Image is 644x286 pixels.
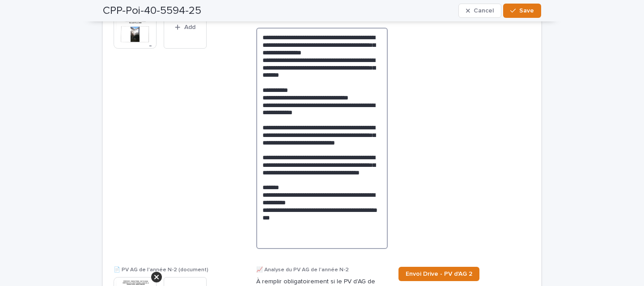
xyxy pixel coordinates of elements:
[184,24,195,30] span: Add
[406,271,472,277] span: Envoi Drive - PV d'AG 2
[503,4,541,18] button: Save
[398,267,479,281] a: Envoi Drive - PV d'AG 2
[164,6,207,49] button: Add
[114,267,208,273] span: 📄 PV AG de l'année N-2 (document)
[256,267,349,273] span: 📈 Analyse du PV AG de l'année N-2
[103,4,201,17] h2: CPP-Poi-40-5594-25
[474,8,494,14] span: Cancel
[519,8,534,14] span: Save
[458,4,501,18] button: Cancel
